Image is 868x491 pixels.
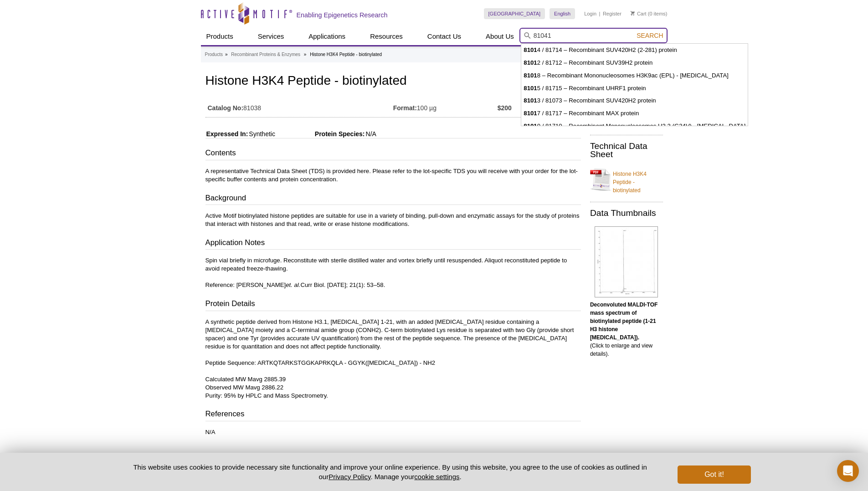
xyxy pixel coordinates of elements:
button: cookie settings [414,473,459,481]
button: Search [634,31,666,40]
p: A representative Technical Data Sheet (TDS) is provided here. Please refer to the lot-specific TD... [205,167,581,184]
h2: Enabling Epigenetics Research [297,11,388,19]
a: English [550,8,575,19]
li: 0 / 81710 – Recombinant Mononucleosomes H3.3 (G34V) - [MEDICAL_DATA] [521,120,748,133]
span: Protein Species: [277,130,365,138]
li: (0 items) [631,8,668,19]
span: N/A [365,130,376,138]
div: Open Intercom Messenger [837,460,859,482]
span: Synthetic [248,130,275,138]
a: Recombinant Proteins & Enzymes [231,51,300,59]
strong: 8101 [524,123,537,129]
b: Deconvoluted MALDI-TOF mass spectrum of biotinylated peptide (1-21 H3 histone [MEDICAL_DATA]). [590,302,657,341]
a: [GEOGRAPHIC_DATA] [484,8,545,19]
strong: 8101 [524,85,537,92]
li: | [599,8,601,19]
h3: Protein Details [205,298,581,311]
a: Resources [365,28,408,45]
img: Your Cart [631,11,635,15]
td: 100 µg [393,98,498,115]
span: Expressed In: [205,130,248,138]
img: Deconvoluted MALDI-TOF mass spectrum of biotinylated peptide (1-21 H3 histone amino acids). [595,226,658,297]
a: Histone H3K4 Peptide - biotinylated [590,164,663,194]
i: et. al. [286,281,300,288]
strong: 8101 [524,110,537,117]
span: Search [637,32,663,39]
a: Products [205,51,223,59]
h1: Histone H3K4 Peptide - biotinylated [205,74,581,89]
p: Active Motif biotinylated histone peptides are suitable for use in a variety of binding, pull-dow... [205,212,581,228]
a: Cart [631,10,647,17]
strong: Format: [393,104,417,112]
a: About Us [480,28,519,45]
strong: 8101 [524,72,537,79]
li: 4 / 81714 – Recombinant SUV420H2 (2-281) protein [521,44,748,56]
p: This website uses cookies to provide necessary site functionality and improve your online experie... [118,462,663,481]
a: Register [603,10,621,17]
li: 3 / 81073 – Recombinant SUV420H2 protein [521,94,748,107]
li: 5 / 81715 – Recombinant UHRF1 protein [521,82,748,95]
li: Histone H3K4 Peptide - biotinylated [310,52,382,57]
a: Login [584,10,596,17]
h3: Background [205,193,581,205]
p: Spin vial briefly in microfuge. Reconstitute with sterile distilled water and vortex briefly unti... [205,256,581,289]
a: Contact Us [422,28,467,45]
p: N/A [205,428,581,436]
li: 7 / 81717 – Recombinant MAX protein [521,107,748,120]
input: Keyword, Cat. No. [519,28,668,43]
p: (Click to enlarge and view details). [590,301,663,358]
a: Applications [303,28,351,45]
td: 81038 [205,98,393,115]
a: Products [201,28,239,45]
button: Got it! [678,465,750,484]
a: Privacy Policy [329,473,370,481]
h3: Application Notes [205,237,581,250]
strong: 8101 [524,97,537,104]
strong: $200 [498,104,512,112]
li: » [304,52,307,57]
strong: 8101 [524,59,537,66]
h3: References [205,409,581,421]
h3: Contents [205,148,581,160]
strong: Catalog No: [208,104,244,112]
li: » [225,52,228,57]
p: A synthetic peptide derived from Histone H3.1, [MEDICAL_DATA] 1-21, with an added [MEDICAL_DATA] ... [205,318,581,400]
h2: Data Thumbnails [590,209,663,217]
li: 2 / 81712 – Recombinant SUV39H2 protein [521,56,748,69]
a: Services [252,28,290,45]
h2: Technical Data Sheet [590,142,663,159]
strong: 8101 [524,46,537,53]
li: 8 – Recombinant Mononucleosomes H3K9ac (EPL) - [MEDICAL_DATA] [521,69,748,82]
